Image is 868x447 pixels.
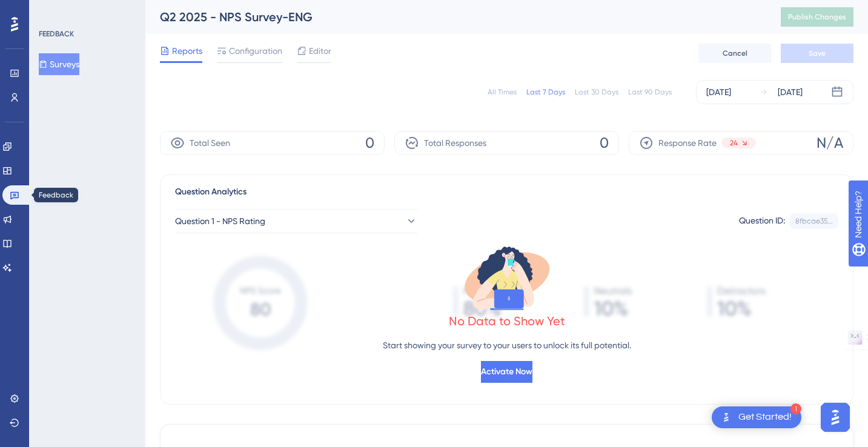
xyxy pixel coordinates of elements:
[600,133,609,153] span: 0
[481,365,532,379] span: Activate Now
[719,410,734,425] img: launcher-image-alternative-text
[658,136,717,150] span: Response Rate
[809,48,826,58] span: Save
[788,12,846,22] span: Publish Changes
[723,48,747,58] span: Cancel
[229,44,282,58] span: Configuration
[738,411,792,424] div: Get Started!
[175,185,247,199] span: Question Analytics
[706,85,731,99] div: [DATE]
[383,338,631,353] p: Start showing your survey to your users to unlock its full potential.
[790,403,801,414] div: 1
[712,406,801,428] div: Open Get Started! checklist, remaining modules: 1
[309,44,331,58] span: Editor
[698,44,771,63] button: Cancel
[190,136,230,150] span: Total Seen
[449,313,565,329] div: No Data to Show Yet
[28,3,76,18] span: Need Help?
[160,8,750,25] div: Q2 2025 - NPS Survey-ENG
[575,87,618,97] div: Last 30 Days
[365,133,374,153] span: 0
[175,214,265,228] span: Question 1 - NPS Rating
[488,87,517,97] div: All Times
[730,138,738,148] span: 24
[172,44,202,58] span: Reports
[781,7,853,27] button: Publish Changes
[781,44,853,63] button: Save
[795,216,833,226] div: 8fbcae35...
[175,209,417,233] button: Question 1 - NPS Rating
[628,87,672,97] div: Last 90 Days
[739,213,785,229] div: Question ID:
[39,29,74,39] div: FEEDBACK
[481,361,532,383] button: Activate Now
[778,85,803,99] div: [DATE]
[39,53,79,75] button: Surveys
[817,399,853,435] iframe: UserGuiding AI Assistant Launcher
[424,136,486,150] span: Total Responses
[526,87,565,97] div: Last 7 Days
[817,133,843,153] span: N/A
